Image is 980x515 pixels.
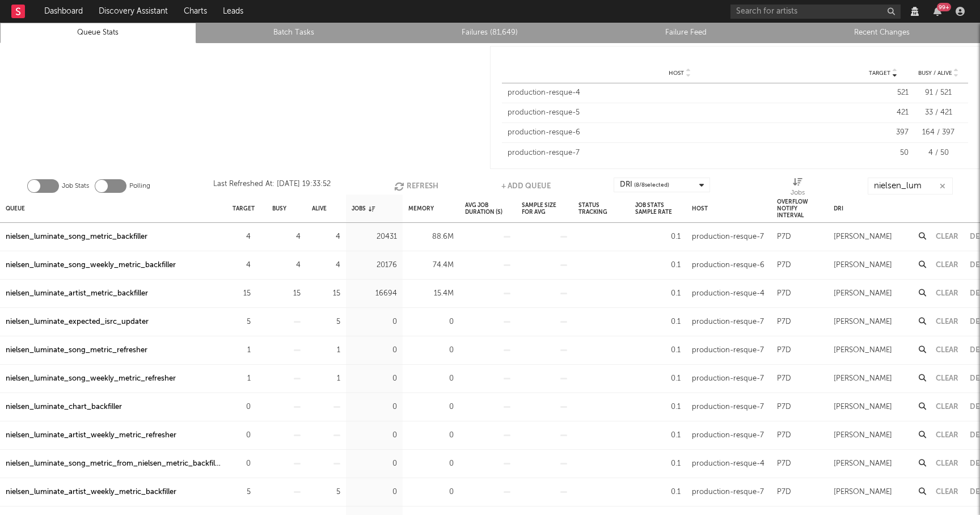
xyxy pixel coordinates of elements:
[312,230,340,244] div: 4
[692,287,764,301] div: production-resque-4
[635,486,681,499] div: 0.1
[508,127,852,138] div: production-resque-6
[501,178,551,195] button: + Add Queue
[408,315,454,329] div: 0
[312,287,340,301] div: 15
[692,486,764,499] div: production-resque-7
[777,372,791,386] div: P7D
[6,429,176,442] a: nielsen_luminate_artist_weekly_metric_refresher
[233,429,251,442] div: 0
[834,259,892,272] div: [PERSON_NAME]
[6,315,149,329] a: nielsen_luminate_expected_isrc_updater
[777,315,791,329] div: P7D
[692,315,764,329] div: production-resque-7
[635,287,681,301] div: 0.1
[936,432,958,439] button: Clear
[522,196,567,221] div: Sample Size For Avg
[233,230,251,244] div: 4
[352,230,397,244] div: 20431
[620,178,669,192] div: DRI
[233,196,255,221] div: Target
[936,460,958,467] button: Clear
[834,372,892,386] div: [PERSON_NAME]
[936,403,958,411] button: Clear
[635,457,681,471] div: 0.1
[857,107,909,119] div: 421
[352,372,397,386] div: 0
[352,457,397,471] div: 0
[6,344,147,357] a: nielsen_luminate_song_metric_refresher
[834,287,892,301] div: [PERSON_NAME]
[352,315,397,329] div: 0
[635,400,681,414] div: 0.1
[408,429,454,442] div: 0
[635,315,681,329] div: 0.1
[312,372,340,386] div: 1
[233,457,251,471] div: 0
[730,5,901,19] input: Search for artists
[635,429,681,442] div: 0.1
[777,344,791,357] div: P7D
[394,178,438,195] button: Refresh
[6,230,147,244] a: nielsen_luminate_song_metric_backfiller
[635,259,681,272] div: 0.1
[692,429,764,442] div: production-resque-7
[272,287,301,301] div: 15
[594,26,778,40] a: Failure Feed
[635,230,681,244] div: 0.1
[936,347,958,354] button: Clear
[669,70,684,77] span: Host
[777,287,791,301] div: P7D
[312,196,327,221] div: Alive
[398,26,582,40] a: Failures (81,649)
[312,344,340,357] div: 1
[777,259,791,272] div: P7D
[408,259,454,272] div: 74.4M
[213,178,331,195] div: Last Refreshed At: [DATE] 19:33:52
[692,372,764,386] div: production-resque-7
[272,196,286,221] div: Busy
[834,429,892,442] div: [PERSON_NAME]
[6,196,25,221] div: Queue
[352,259,397,272] div: 20176
[508,147,852,159] div: production-resque-7
[914,87,962,99] div: 91 / 521
[6,457,221,471] div: nielsen_luminate_song_metric_from_nielsen_metric_backfiller
[834,457,892,471] div: [PERSON_NAME]
[914,127,962,138] div: 164 / 397
[508,87,852,99] div: production-resque-4
[790,26,974,40] a: Recent Changes
[777,196,822,221] div: Overflow Notify Interval
[578,196,624,221] div: Status Tracking
[936,318,958,326] button: Clear
[857,147,909,159] div: 50
[129,179,150,193] label: Polling
[352,344,397,357] div: 0
[777,400,791,414] div: P7D
[918,70,952,77] span: Busy / Alive
[6,486,176,499] div: nielsen_luminate_artist_weekly_metric_backfiller
[233,315,251,329] div: 5
[914,147,962,159] div: 4 / 50
[937,3,951,11] div: 99 +
[6,287,148,301] a: nielsen_luminate_artist_metric_backfiller
[834,486,892,499] div: [PERSON_NAME]
[233,259,251,272] div: 4
[692,230,764,244] div: production-resque-7
[692,259,764,272] div: production-resque-6
[692,400,764,414] div: production-resque-7
[936,488,958,496] button: Clear
[692,344,764,357] div: production-resque-7
[6,259,176,272] div: nielsen_luminate_song_weekly_metric_backfiller
[202,26,386,40] a: Batch Tasks
[312,486,340,499] div: 5
[233,400,251,414] div: 0
[914,107,962,119] div: 33 / 421
[6,400,122,414] a: nielsen_luminate_chart_backfiller
[6,372,176,386] a: nielsen_luminate_song_weekly_metric_refresher
[777,230,791,244] div: P7D
[777,457,791,471] div: P7D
